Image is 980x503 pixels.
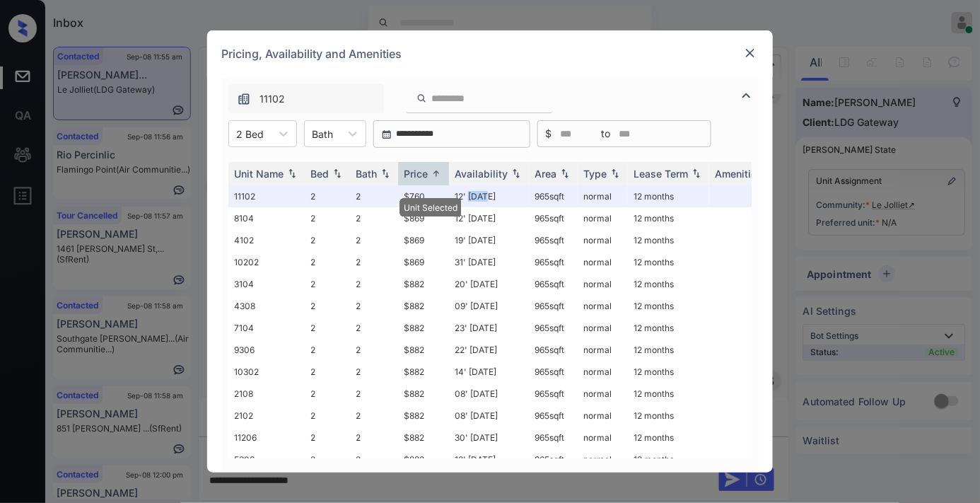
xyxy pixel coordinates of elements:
img: icon-zuma [237,92,251,106]
td: 12 months [628,185,709,207]
img: close [743,46,757,60]
td: 2 [305,185,350,207]
span: to [601,126,610,141]
img: sorting [330,169,344,179]
td: 11102 [228,185,305,207]
td: 08' [DATE] [449,383,529,405]
td: 08' [DATE] [449,405,529,427]
td: 2102 [228,405,305,427]
td: $882 [398,317,449,339]
td: 8104 [228,207,305,229]
td: 2 [350,295,398,317]
td: 12' [DATE] [449,207,529,229]
td: 11206 [228,427,305,449]
td: 12 months [628,207,709,229]
td: 965 sqft [529,405,578,427]
td: 2 [305,317,350,339]
td: $882 [398,273,449,295]
div: Bath [356,168,377,180]
img: icon-zuma [416,92,427,105]
td: 31' [DATE] [449,251,529,273]
td: normal [578,449,628,470]
td: 2 [350,427,398,449]
td: 965 sqft [529,427,578,449]
td: 965 sqft [529,273,578,295]
td: 2 [350,317,398,339]
td: 12 months [628,229,709,251]
td: 9306 [228,339,305,361]
td: 965 sqft [529,317,578,339]
td: $760 [398,185,449,207]
td: 965 sqft [529,361,578,383]
td: normal [578,185,628,207]
div: Price [404,168,428,180]
div: Unit Name [234,168,284,180]
img: sorting [558,169,572,179]
td: normal [578,295,628,317]
td: 12' [DATE] [449,449,529,470]
td: 12 months [628,339,709,361]
td: 2 [305,449,350,470]
td: 12 months [628,251,709,273]
td: 2 [350,207,398,229]
td: 965 sqft [529,383,578,405]
td: 2 [350,251,398,273]
td: normal [578,383,628,405]
td: 12 months [628,427,709,449]
td: 2 [305,383,350,405]
td: 30' [DATE] [449,427,529,449]
td: 12 months [628,273,709,295]
div: Amenities [715,168,762,180]
td: 5306 [228,449,305,470]
td: 965 sqft [529,251,578,273]
td: $869 [398,207,449,229]
td: 965 sqft [529,339,578,361]
img: sorting [378,169,392,179]
td: 2 [305,295,350,317]
img: sorting [285,169,299,179]
div: Pricing, Availability and Amenities [207,30,773,77]
td: 965 sqft [529,229,578,251]
td: $882 [398,361,449,383]
td: 965 sqft [529,295,578,317]
td: $882 [398,427,449,449]
td: 2108 [228,383,305,405]
td: $882 [398,295,449,317]
img: sorting [608,169,622,179]
td: $882 [398,405,449,427]
td: 2 [305,339,350,361]
td: 20' [DATE] [449,273,529,295]
td: 19' [DATE] [449,229,529,251]
td: 2 [305,273,350,295]
td: normal [578,317,628,339]
td: normal [578,207,628,229]
td: normal [578,405,628,427]
td: 3104 [228,273,305,295]
td: 14' [DATE] [449,361,529,383]
td: 09' [DATE] [449,295,529,317]
td: 965 sqft [529,185,578,207]
td: 2 [350,449,398,470]
td: 12 months [628,295,709,317]
td: 12 months [628,317,709,339]
div: Type [583,168,607,180]
td: 2 [350,229,398,251]
td: $882 [398,449,449,470]
td: 965 sqft [529,449,578,470]
div: Area [535,168,556,180]
td: 965 sqft [529,207,578,229]
div: Bed [310,168,329,180]
td: 7104 [228,317,305,339]
td: 10302 [228,361,305,383]
td: normal [578,273,628,295]
td: 2 [350,361,398,383]
td: 2 [305,229,350,251]
td: 2 [350,273,398,295]
td: 12' [DATE] [449,185,529,207]
div: Lease Term [634,168,688,180]
img: sorting [509,169,523,179]
td: 2 [350,339,398,361]
td: 23' [DATE] [449,317,529,339]
td: $882 [398,339,449,361]
td: 12 months [628,405,709,427]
